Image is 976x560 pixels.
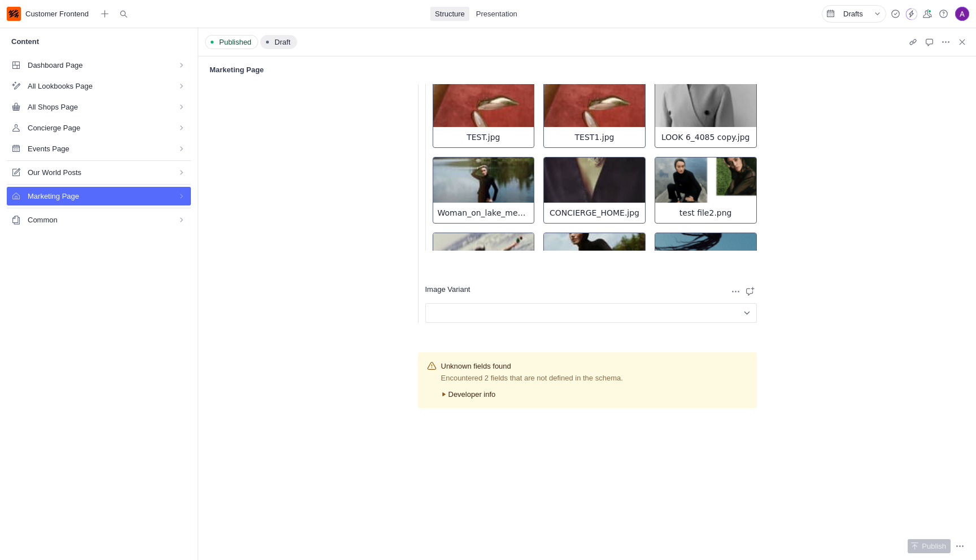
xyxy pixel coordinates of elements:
a: Structure [430,7,469,21]
a: All Lookbooks Page [7,77,191,95]
button: Create new document [98,7,112,21]
span: Concierge Page [28,123,163,133]
button: Global presence [920,7,934,21]
span: Events Page [28,143,163,154]
div: test file2.png [655,203,756,223]
span: Marketing Page [28,191,163,202]
span: Image Variant [425,284,470,295]
a: All Shops Page [7,98,191,116]
a: Customer Frontend [7,7,93,21]
img: TEST.jpg [433,82,534,127]
div: TEST1.jpg [544,127,645,147]
span: All Lookbooks Page [28,81,163,91]
img: EVENTS_HERO.jpg [433,233,534,278]
img: 69612_OMA_Otherling_003_12.jpg [544,233,645,278]
button: Add comment [743,285,757,299]
span: Dashboard Page [28,60,163,71]
button: Publish [908,539,951,553]
img: Woman_on_lake_medium_view.jpg [433,158,534,203]
span: Publish [922,541,946,552]
button: Copy Document URL [906,35,920,49]
span: Draft [274,37,290,47]
div: Woman_on_lake_medium_view.jpg [433,203,534,223]
span: All Shops Page [28,102,163,112]
img: TEST1.jpg [544,82,645,127]
span: Drafts [843,8,863,19]
span: Common [28,215,163,225]
img: CONCIERGE_HOME.jpg [544,158,645,203]
span: Customer Frontend [25,8,89,19]
div: CONCIERGE_HOME.jpg [544,203,645,223]
span: Published [219,37,251,47]
img: LOOK 6_4085 copy.jpg [655,82,756,127]
button: Help and resources [936,7,951,21]
span: Encountered 2 fields that are not defined in the schema. [441,373,746,383]
button: Published [205,35,258,49]
span: Content [11,37,39,47]
span: Presentation [476,8,517,19]
span: Our World Posts [28,167,163,178]
ul: Content [7,56,191,231]
button: Draft [260,35,297,49]
img: test file2.png [655,158,756,203]
span: Marketing Page [210,65,264,76]
a: Our World Posts [7,163,191,182]
a: Dashboard Page [7,56,191,75]
div: LOOK 6_4085 copy.jpg [655,127,756,147]
a: Events Page [7,139,191,158]
button: Developer info [441,392,746,397]
div: Amy Apostol [955,7,969,21]
button: Open search [116,7,130,21]
button: Open document actions [953,539,967,553]
a: Common [7,211,191,229]
button: Comments [922,35,936,49]
div: TEST.jpg [433,127,534,147]
img: Resell-Contact-Form.png [655,233,756,278]
span: Developer info [448,389,496,400]
button: Field actions [729,285,743,299]
a: Concierge Page [7,119,191,137]
span: Unknown fields found [441,361,746,371]
a: Marketing Page [7,187,191,205]
span: Structure [435,8,465,19]
a: Presentation [472,7,522,21]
